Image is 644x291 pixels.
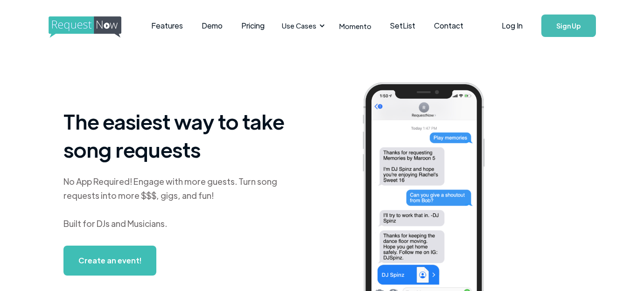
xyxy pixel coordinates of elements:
a: Create an event! [63,246,156,276]
a: Sign Up [541,15,596,37]
a: Momento [330,12,381,40]
a: Features [142,11,192,40]
h1: The easiest way to take song requests [63,107,297,163]
a: Demo [192,11,232,40]
img: requestnow logo [49,16,139,38]
div: No App Required! Engage with more guests. Turn song requests into more $$$, gigs, and fun! Built ... [63,175,297,231]
a: Log In [492,9,532,42]
a: home [49,16,119,35]
a: SetList [381,11,425,40]
a: Contact [425,11,473,40]
div: Use Cases [282,21,316,31]
div: Use Cases [276,11,328,40]
a: Pricing [232,11,274,40]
